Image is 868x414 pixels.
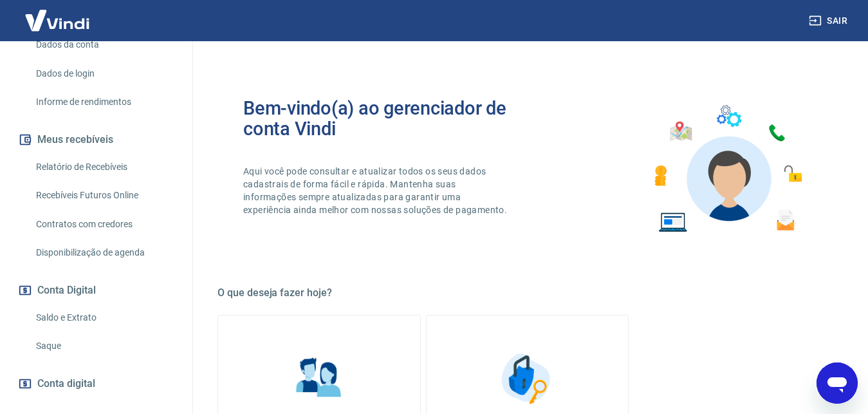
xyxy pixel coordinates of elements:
img: Vindi [15,1,99,40]
iframe: Botão para abrir a janela de mensagens [817,362,858,404]
a: Conta digital [15,370,177,398]
h5: O que deseja fazer hoje? [217,287,837,299]
a: Informe de rendimentos [31,89,177,115]
a: Dados da conta [31,32,177,58]
button: Conta Digital [15,276,177,305]
img: Segurança [495,346,559,411]
a: Dados de login [31,61,177,87]
a: Saldo e Extrato [31,305,177,331]
a: Contratos com credores [31,211,177,238]
button: Meus recebíveis [15,126,177,154]
button: Sair [806,9,853,33]
a: Relatório de Recebíveis [31,154,177,180]
a: Recebíveis Futuros Online [31,182,177,209]
span: Conta digital [37,375,95,393]
p: Aqui você pode consultar e atualizar todos os seus dados cadastrais de forma fácil e rápida. Mant... [243,165,510,216]
a: Disponibilização de agenda [31,240,177,266]
a: Saque [31,333,177,359]
img: Imagem de um avatar masculino com diversos icones exemplificando as funcionalidades do gerenciado... [643,98,811,240]
h2: Bem-vindo(a) ao gerenciador de conta Vindi [243,98,528,139]
img: Informações pessoais [287,346,351,411]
